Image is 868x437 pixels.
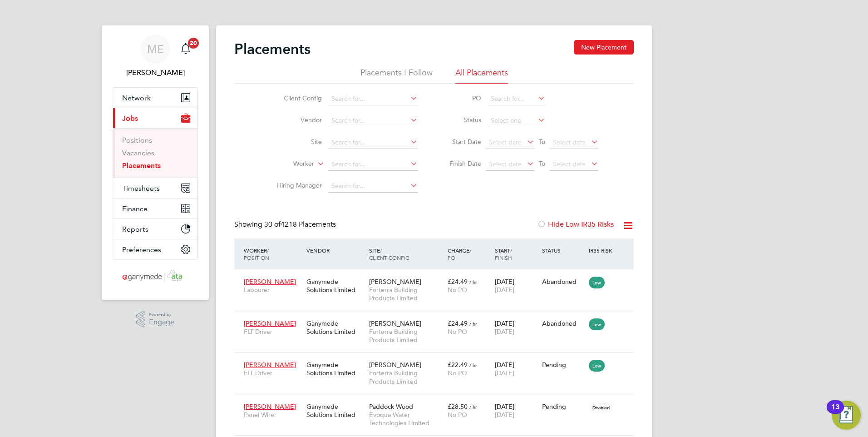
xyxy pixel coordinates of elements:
button: Reports [113,219,197,239]
label: Hiring Manager [270,181,322,189]
span: [PERSON_NAME] [369,361,421,369]
span: Jobs [122,114,138,123]
div: Vendor [304,242,367,258]
span: Low [589,277,605,288]
span: [PERSON_NAME] [369,319,421,328]
a: 20 [177,35,195,64]
span: Panel Wirer [244,411,302,419]
span: / hr [469,278,477,285]
div: Ganymede Solutions Limited [304,356,367,382]
span: [DATE] [495,286,514,294]
input: Search for... [328,93,418,105]
a: ME[PERSON_NAME] [113,35,198,78]
label: Vendor [270,116,322,124]
button: Finance [113,199,197,218]
span: Powered by [149,311,174,318]
div: 13 [831,407,839,419]
div: Charge [445,242,493,266]
li: All Placements [455,67,508,84]
span: / Position [244,247,269,261]
div: IR35 Risk [587,242,618,258]
label: Client Config [270,94,322,102]
span: [PERSON_NAME] [244,402,296,411]
a: [PERSON_NAME]FLT DriverGanymede Solutions Limited[PERSON_NAME]Forterra Building Products Limited£... [242,356,634,363]
span: [PERSON_NAME] [369,278,421,286]
div: [DATE] [493,315,540,340]
span: / hr [469,320,477,327]
span: No PO [448,286,467,294]
div: Status [540,242,587,258]
span: / Finish [495,247,512,261]
div: Pending [542,361,585,369]
a: [PERSON_NAME]FLT DriverGanymede Solutions Limited[PERSON_NAME]Forterra Building Products Limited£... [242,314,634,322]
li: Placements I Follow [360,67,433,84]
span: Preferences [122,245,161,254]
span: 20 [188,38,199,49]
a: Positions [122,136,152,144]
label: Site [270,138,322,146]
span: No PO [448,411,467,419]
span: 4218 Placements [264,220,336,229]
span: Low [589,360,605,372]
span: No PO [448,369,467,377]
span: Reports [122,225,148,233]
span: Paddock Wood [369,402,413,411]
h2: Placements [234,40,311,58]
span: Low [589,318,605,330]
label: PO [440,94,481,102]
span: Network [122,94,151,102]
a: Placements [122,161,161,170]
span: £22.49 [448,361,468,369]
span: Forterra Building Products Limited [369,286,443,302]
input: Search for... [328,114,418,127]
div: Start [493,242,540,266]
a: [PERSON_NAME]LabourerGanymede Solutions Limited[PERSON_NAME]Forterra Building Products Limited£24... [242,273,634,280]
button: New Placement [574,40,634,55]
div: Abandoned [542,319,585,328]
span: £24.49 [448,319,468,328]
div: Ganymede Solutions Limited [304,273,367,298]
div: Ganymede Solutions Limited [304,315,367,340]
button: Network [113,88,197,108]
span: Select date [553,160,586,168]
label: Finish Date [440,159,481,168]
input: Search for... [328,180,418,193]
div: Worker [242,242,304,266]
div: Ganymede Solutions Limited [304,398,367,423]
span: [DATE] [495,369,514,377]
input: Select one [488,114,545,127]
span: £28.50 [448,402,468,411]
span: FLT Driver [244,328,302,336]
span: Select date [553,138,586,146]
span: Forterra Building Products Limited [369,369,443,385]
a: Go to home page [113,269,198,283]
span: Select date [489,138,522,146]
label: Status [440,116,481,124]
span: Labourer [244,286,302,294]
label: Start Date [440,138,481,146]
div: Showing [234,220,338,229]
a: Vacancies [122,149,154,157]
div: Site [367,242,445,266]
input: Search for... [328,136,418,149]
span: [DATE] [495,328,514,336]
span: ME [147,43,164,55]
img: ganymedesolutions-logo-retina.png [120,269,191,283]
div: Pending [542,402,585,411]
span: FLT Driver [244,369,302,377]
div: [DATE] [493,356,540,382]
a: Powered byEngage [136,311,175,328]
div: Abandoned [542,278,585,286]
span: Engage [149,318,174,326]
span: To [536,158,548,169]
label: Worker [262,159,314,169]
span: Timesheets [122,184,160,193]
span: Disabled [589,402,613,413]
span: Evoqua Water Technologies Limited [369,411,443,427]
span: / PO [448,247,471,261]
div: [DATE] [493,398,540,423]
span: [DATE] [495,411,514,419]
input: Search for... [328,158,418,171]
button: Jobs [113,108,197,128]
button: Timesheets [113,178,197,198]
